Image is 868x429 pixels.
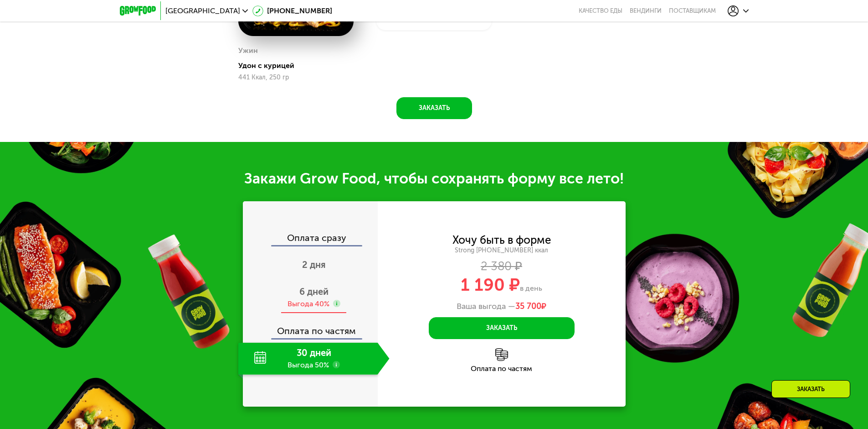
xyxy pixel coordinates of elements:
a: Вендинги [630,7,662,15]
span: 6 дней [299,286,329,297]
div: Удон с курицей [238,61,361,70]
div: 441 Ккал, 250 гр [238,74,354,81]
div: Ваша выгода — [378,302,626,312]
span: ₽ [515,302,546,312]
img: l6xcnZfty9opOoJh.png [495,348,508,361]
div: Хочу быть в форме [452,235,551,245]
div: Оплата сразу [244,233,378,245]
div: Strong [PHONE_NUMBER] ккал [378,246,626,255]
div: Оплата по частям [378,365,626,372]
div: 2 380 ₽ [378,262,626,272]
a: [PHONE_NUMBER] [252,5,332,16]
span: 1 190 ₽ [461,274,520,295]
div: Оплата по частям [244,317,378,338]
div: Ужин [238,44,258,58]
button: Заказать [396,97,472,119]
a: Качество еды [579,7,622,15]
div: поставщикам [669,7,716,15]
button: Заказать [429,317,575,339]
div: Заказать [771,380,850,398]
span: [GEOGRAPHIC_DATA] [165,7,240,15]
div: Выгода 40% [288,299,329,309]
span: 35 700 [515,301,541,311]
span: в день [520,284,542,293]
span: 2 дня [302,259,326,270]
